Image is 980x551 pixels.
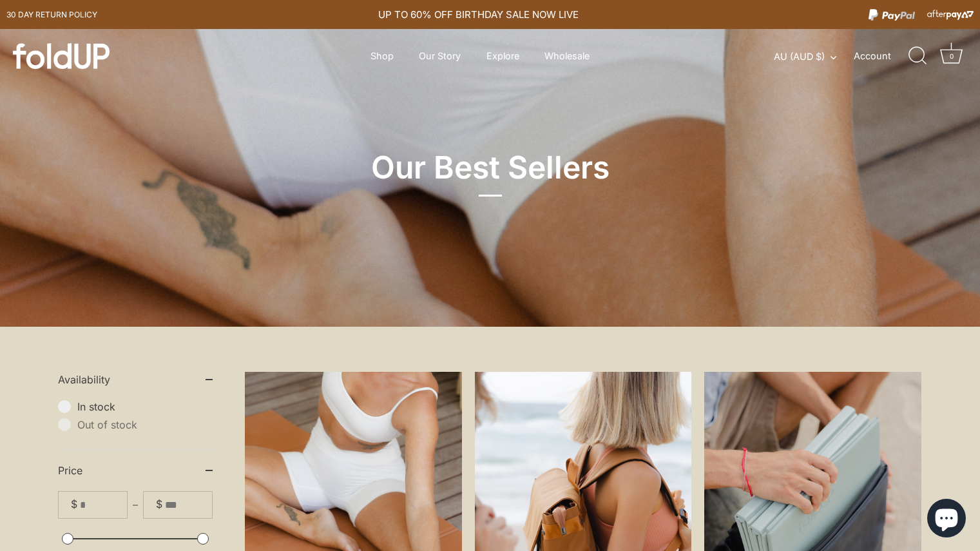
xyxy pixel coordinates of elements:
[80,492,127,518] input: From
[360,44,405,68] a: Shop
[945,50,958,63] div: 0
[71,498,77,510] span: $
[165,492,212,518] input: To
[58,359,213,400] summary: Availability
[937,42,966,70] a: Cart
[339,44,622,68] div: Primary navigation
[904,42,932,70] a: Search
[923,499,970,541] inbox-online-store-chat: Shopify online store chat
[408,44,472,68] a: Our Story
[77,400,213,413] span: In stock
[58,450,213,491] summary: Price
[854,48,914,64] a: Account
[774,51,850,63] button: AU (AUD $)
[274,148,706,197] h1: Our Best Sellers
[13,43,110,69] img: foldUP
[6,7,97,23] a: 30 day Return policy
[476,44,531,68] a: Explore
[533,44,601,68] a: Wholesale
[77,418,213,431] span: Out of stock
[13,43,199,69] a: foldUP
[156,498,162,510] span: $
